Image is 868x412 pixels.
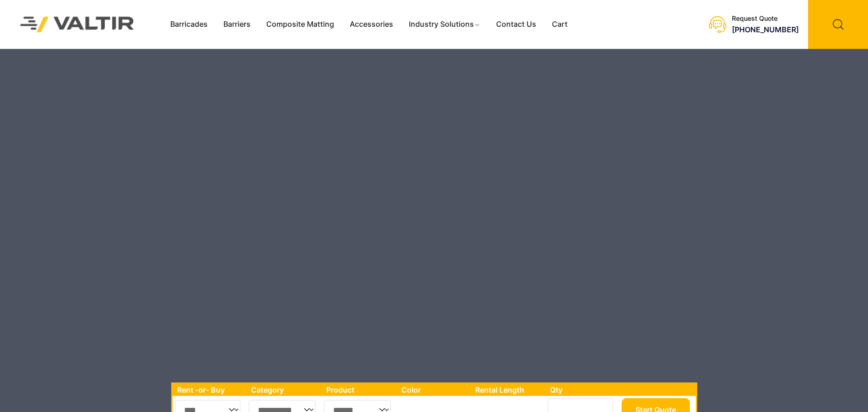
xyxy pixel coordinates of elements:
[488,18,544,31] a: Contact Us
[173,384,246,396] th: Rent -or- Buy
[258,18,342,31] a: Composite Matting
[732,25,799,34] a: [PHONE_NUMBER]
[401,18,488,31] a: Industry Solutions
[216,18,258,31] a: Barriers
[246,384,322,396] th: Category
[732,15,799,23] div: Request Quote
[397,384,471,396] th: Color
[545,384,619,396] th: Qty
[471,384,545,396] th: Rental Length
[322,384,397,396] th: Product
[342,18,401,31] a: Accessories
[8,5,146,44] img: Valtir Rentals
[544,18,575,31] a: Cart
[162,18,216,31] a: Barricades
